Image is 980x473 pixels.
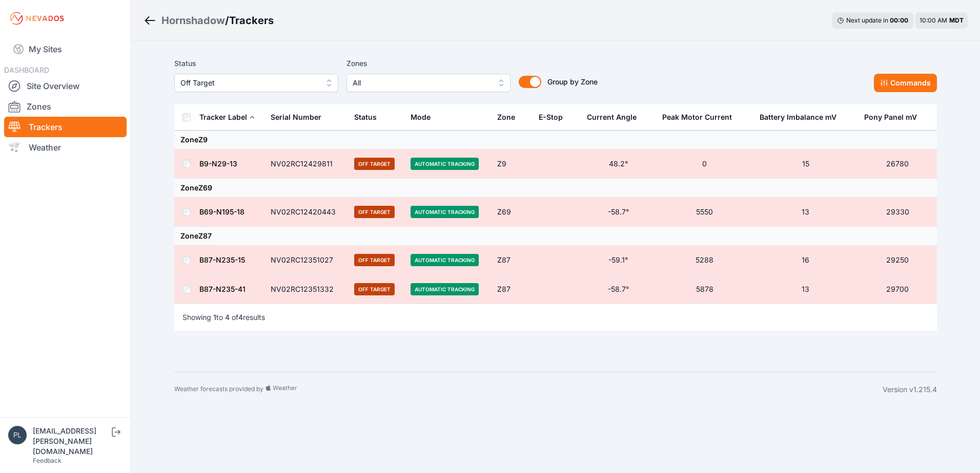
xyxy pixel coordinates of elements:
[199,255,245,264] a: B87-N235-15
[656,198,753,227] td: 5550
[411,158,479,170] span: Automatic Tracking
[949,16,964,24] span: MDT
[874,74,937,92] button: Commands
[539,105,571,130] button: E-Stop
[354,112,377,122] div: Status
[144,7,274,34] nav: Breadcrumb
[656,275,753,304] td: 5878
[4,96,127,117] a: Zones
[411,254,479,266] span: Automatic Tracking
[662,112,732,122] div: Peak Motor Current
[890,16,908,25] div: 00 : 00
[581,246,656,275] td: -59.1°
[271,112,321,122] div: Serial Number
[4,66,49,74] span: DASHBOARD
[354,206,395,218] span: Off Target
[4,137,127,158] a: Weather
[174,74,338,92] button: Off Target
[174,57,338,70] label: Status
[587,105,645,130] button: Current Angle
[199,112,247,122] div: Tracker Label
[174,179,937,198] td: Zone Z69
[587,112,637,122] div: Current Angle
[491,198,533,227] td: Z69
[864,112,917,122] div: Pony Panel mV
[858,198,937,227] td: 29330
[161,13,225,28] a: Hornshadow
[174,384,883,395] div: Weather forecasts provided by
[883,384,937,395] div: Version v1.215.4
[411,112,431,122] div: Mode
[354,283,395,295] span: Off Target
[229,13,274,28] h3: Trackers
[199,207,244,216] a: B69-N195-18
[858,275,937,304] td: 29700
[354,105,385,130] button: Status
[581,198,656,227] td: -58.7°
[33,457,62,464] a: Feedback
[264,246,348,275] td: NV02RC12351027
[354,158,395,170] span: Off Target
[213,313,216,321] span: 1
[8,426,27,444] img: plsmith@sundt.com
[846,16,888,24] span: Next update in
[174,131,937,149] td: Zone Z9
[864,105,925,130] button: Pony Panel mV
[199,105,255,130] button: Tracker Label
[411,206,479,218] span: Automatic Tracking
[199,285,246,293] a: B87-N235-41
[182,312,265,322] p: Showing to of results
[497,105,523,130] button: Zone
[581,149,656,179] td: 48.2°
[225,313,230,321] span: 4
[539,112,563,122] div: E-Stop
[760,112,836,122] div: Battery Imbalance mV
[581,275,656,304] td: -58.7°
[238,313,243,321] span: 4
[4,37,127,61] a: My Sites
[656,149,753,179] td: 0
[354,254,395,266] span: Off Target
[753,198,858,227] td: 13
[33,426,110,457] div: [EMAIL_ADDRESS][PERSON_NAME][DOMAIN_NAME]
[491,149,533,179] td: Z9
[4,76,127,96] a: Site Overview
[346,57,511,70] label: Zones
[753,246,858,275] td: 16
[225,13,229,28] span: /
[271,105,330,130] button: Serial Number
[411,105,439,130] button: Mode
[858,149,937,179] td: 26780
[180,77,318,89] span: Off Target
[547,77,598,86] span: Group by Zone
[760,105,845,130] button: Battery Imbalance mV
[497,112,515,122] div: Zone
[858,246,937,275] td: 29250
[8,10,66,27] img: Nevados
[264,275,348,304] td: NV02RC12351332
[264,149,348,179] td: NV02RC12429811
[920,16,947,24] span: 10:00 AM
[4,117,127,137] a: Trackers
[346,74,511,92] button: All
[662,105,740,130] button: Peak Motor Current
[753,149,858,179] td: 15
[753,275,858,304] td: 13
[491,275,533,304] td: Z87
[656,246,753,275] td: 5288
[264,198,348,227] td: NV02RC12420443
[353,77,490,89] span: All
[411,283,479,295] span: Automatic Tracking
[491,246,533,275] td: Z87
[199,159,237,168] a: B9-N29-13
[174,227,937,246] td: Zone Z87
